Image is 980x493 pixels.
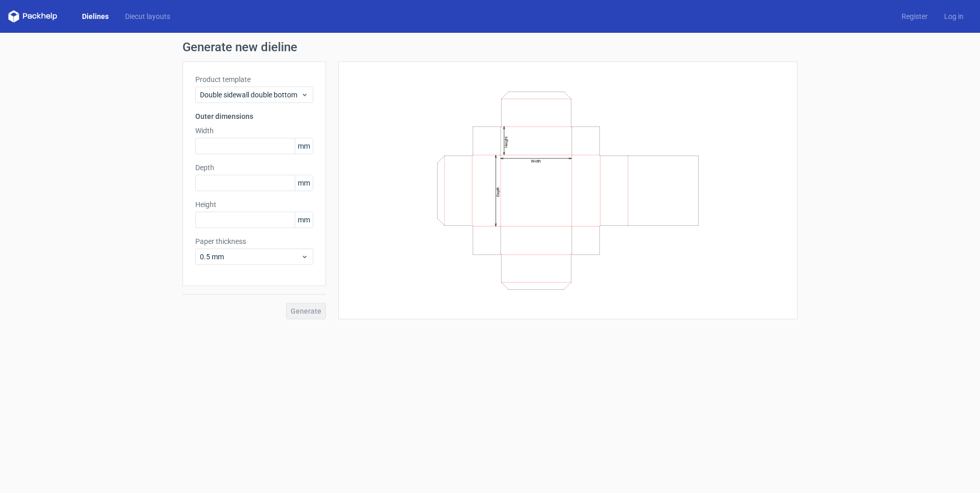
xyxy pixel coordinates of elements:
[195,111,313,121] h3: Outer dimensions
[295,175,313,191] span: mm
[295,212,313,228] span: mm
[195,74,313,85] label: Product template
[117,11,178,22] a: Diecut layouts
[893,11,936,22] a: Register
[195,236,313,246] label: Paper thickness
[936,11,972,22] a: Log in
[195,162,313,173] label: Depth
[74,11,117,22] a: Dielines
[200,252,301,262] span: 0.5 mm
[504,136,508,147] text: Height
[496,187,500,197] text: Depth
[295,138,313,154] span: mm
[531,159,541,163] text: Width
[200,90,301,100] span: Double sidewall double bottom
[195,199,313,210] label: Height
[182,41,798,53] h1: Generate new dieline
[195,126,313,136] label: Width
